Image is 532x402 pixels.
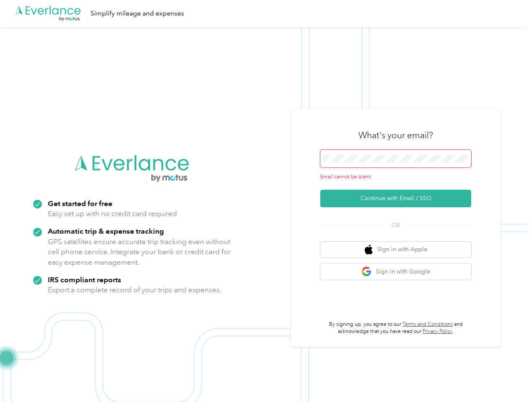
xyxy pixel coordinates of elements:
a: Privacy Policy [423,328,452,335]
div: Email cannot be blank [320,173,471,181]
img: apple logo [365,245,373,255]
p: By signing up, you agree to our and acknowledge that you have read our . [320,321,471,335]
p: Easy set up with no credit card required [48,209,177,219]
strong: Get started for free [48,199,112,208]
img: google logo [361,266,372,277]
h3: What's your email? [358,129,433,141]
p: Export a complete record of your trips and expenses. [48,285,221,295]
p: GPS satellites ensure accurate trip tracking even without cell phone service. Integrate your bank... [48,237,231,268]
button: google logoSign in with Google [320,263,471,280]
a: Terms and Conditions [402,321,453,327]
div: Simplify mileage and expenses [91,8,184,19]
button: Continue with Email / SSO [320,190,471,207]
strong: Automatic trip & expense tracking [48,227,164,235]
button: apple logoSign in with Apple [320,242,471,258]
strong: IRS compliant reports [48,275,121,284]
span: OR [381,221,410,230]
